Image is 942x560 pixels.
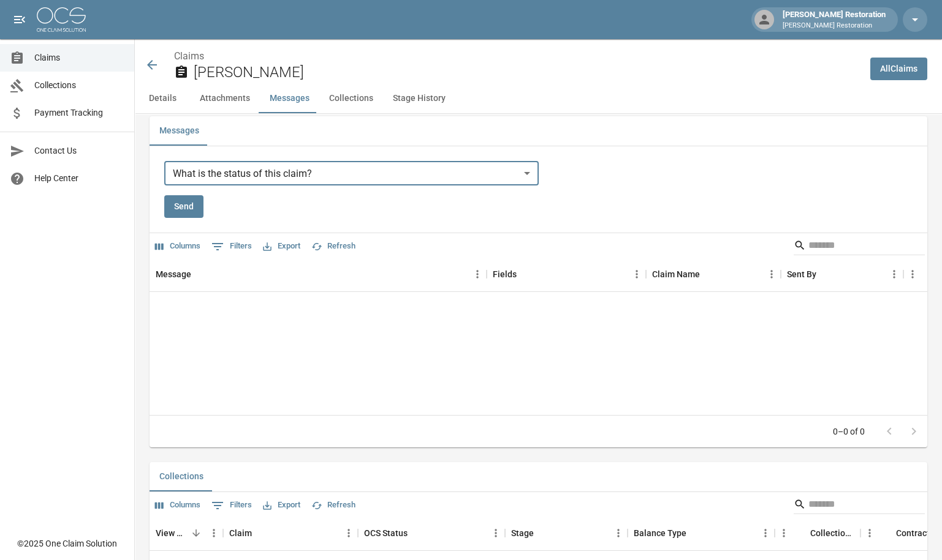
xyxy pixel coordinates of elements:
[762,265,781,283] button: Menu
[652,257,700,291] div: Claim Name
[34,172,124,185] span: Help Center
[860,524,879,542] button: Menu
[37,7,86,32] img: ocs-logo-white-transparent.png
[34,79,124,92] span: Collections
[260,496,303,515] button: Export
[152,237,203,256] button: Select columns
[252,525,269,542] button: Sort
[794,236,925,258] div: Search
[340,524,358,542] button: Menu
[609,524,628,542] button: Menu
[781,257,903,291] div: Sent By
[511,516,534,550] div: Stage
[408,525,425,542] button: Sort
[775,516,860,550] div: Collections Fee
[778,9,891,31] div: [PERSON_NAME] Restoration
[223,516,358,550] div: Claim
[534,525,551,542] button: Sort
[156,516,188,550] div: View Collection
[816,266,834,283] button: Sort
[260,237,303,256] button: Export
[634,516,686,550] div: Balance Type
[794,495,925,517] div: Search
[775,524,793,542] button: Menu
[308,237,359,256] button: Refresh
[700,266,717,283] button: Sort
[150,116,927,146] div: related-list tabs
[156,257,191,291] div: Message
[152,496,203,515] button: Select columns
[135,84,190,113] button: Details
[194,64,860,81] h2: [PERSON_NAME]
[150,116,209,146] button: Messages
[487,524,505,542] button: Menu
[174,50,204,62] a: Claims
[191,266,208,283] button: Sort
[34,144,124,157] span: Contact Us
[229,516,252,550] div: Claim
[787,257,816,291] div: Sent By
[174,49,860,64] nav: breadcrumb
[468,265,487,283] button: Menu
[150,516,223,550] div: View Collection
[493,257,517,291] div: Fields
[150,462,213,491] button: Collections
[205,524,223,542] button: Menu
[628,265,646,283] button: Menu
[896,516,940,550] div: Contractor Amount
[628,516,775,550] div: Balance Type
[188,525,205,542] button: Sort
[833,425,865,438] p: 0–0 of 0
[34,106,124,119] span: Payment Tracking
[190,84,260,113] button: Attachments
[383,84,455,113] button: Stage History
[487,257,646,291] div: Fields
[208,237,255,256] button: Show filters
[260,84,319,113] button: Messages
[34,51,124,64] span: Claims
[150,462,927,491] div: related-list tabs
[517,266,534,283] button: Sort
[164,161,539,185] div: What is the status of this claim?
[810,516,854,550] div: Collections Fee
[879,525,896,542] button: Sort
[885,265,903,283] button: Menu
[7,7,32,32] button: open drawer
[505,516,628,550] div: Stage
[756,524,775,542] button: Menu
[870,58,927,80] a: AllClaims
[358,516,505,550] div: OCS Status
[646,257,781,291] div: Claim Name
[364,516,408,550] div: OCS Status
[308,496,359,515] button: Refresh
[319,84,383,113] button: Collections
[783,21,886,31] p: [PERSON_NAME] Restoration
[793,525,810,542] button: Sort
[208,496,255,515] button: Show filters
[135,84,942,113] div: anchor tabs
[150,257,487,291] div: Message
[17,537,117,550] div: © 2025 One Claim Solution
[686,525,704,542] button: Sort
[164,195,203,218] button: Send
[903,265,922,283] button: Menu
